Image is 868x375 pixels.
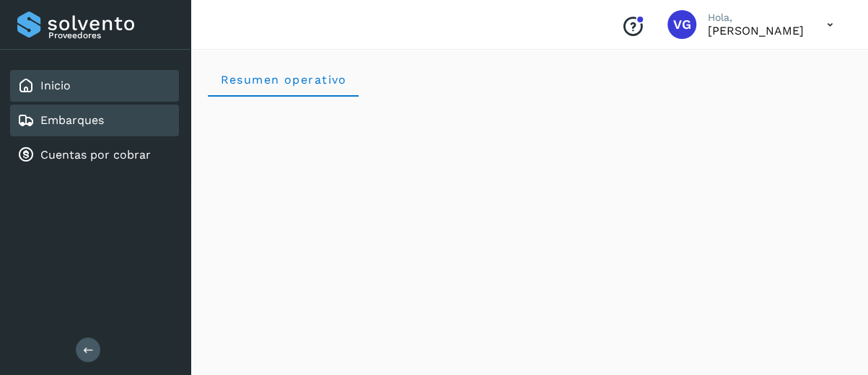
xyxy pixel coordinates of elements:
[40,113,104,127] a: Embarques
[708,24,804,37] p: VIRIDIANA GONZALEZ MENDOZA
[40,79,71,92] a: Inicio
[708,12,804,24] p: Hola,
[48,30,173,40] p: Proveedores
[10,139,179,171] div: Cuentas por cobrar
[219,73,347,87] span: Resumen operativo
[10,105,179,136] div: Embarques
[40,148,151,162] a: Cuentas por cobrar
[10,70,179,102] div: Inicio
